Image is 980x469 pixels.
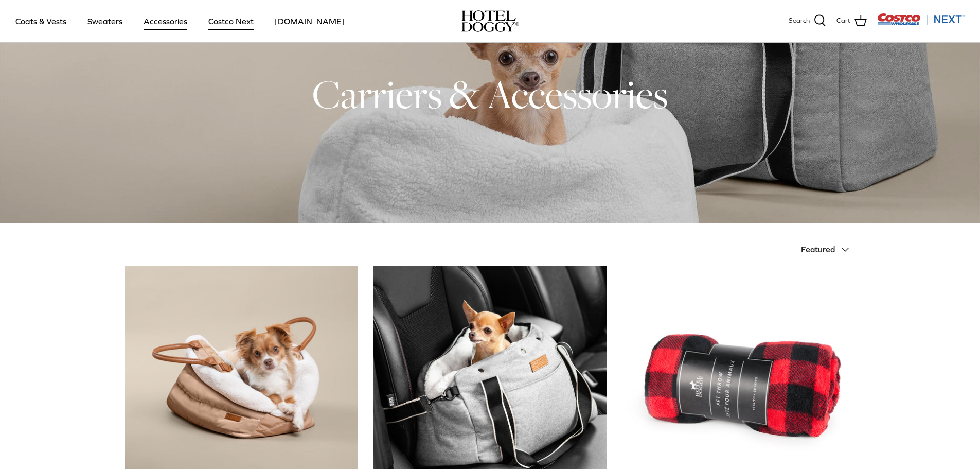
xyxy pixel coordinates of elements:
a: Sweaters [78,4,132,39]
a: Accessories [134,4,197,39]
a: hoteldoggy.com hoteldoggycom [461,10,519,32]
button: Featured [801,238,856,261]
a: Coats & Vests [6,4,76,39]
img: Costco Next [877,13,965,26]
a: Visit Costco Next [877,20,965,27]
span: Search [789,15,810,26]
a: Cart [836,14,867,28]
a: Search [789,14,826,28]
a: [DOMAIN_NAME] [265,4,354,39]
span: Cart [836,15,850,26]
a: Costco Next [199,4,263,39]
span: Featured [801,245,835,254]
h1: Carriers & Accessories [125,69,856,119]
img: hoteldoggycom [461,10,519,32]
